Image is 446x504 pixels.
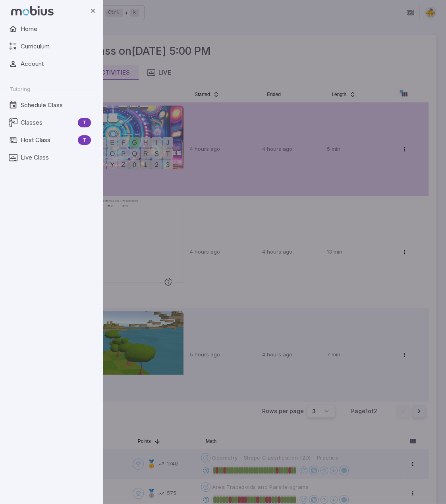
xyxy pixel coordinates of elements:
span: Host Class [21,136,75,144]
span: T [78,136,91,144]
span: Classes [21,118,75,127]
span: Schedule Class [21,101,91,110]
span: T [78,119,91,127]
span: Account [21,60,91,68]
span: Tutoring [10,85,30,92]
span: Home [21,25,91,33]
span: Live Class [21,153,91,162]
span: Curriculum [21,42,91,51]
